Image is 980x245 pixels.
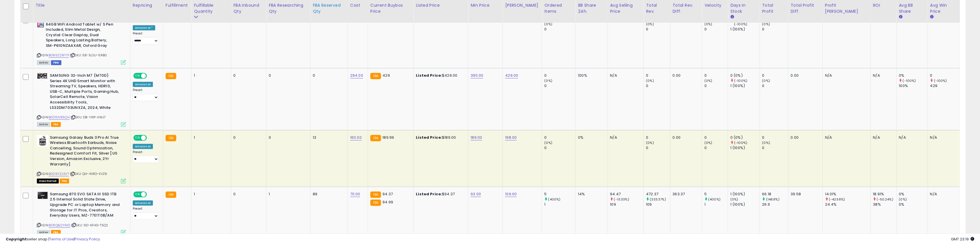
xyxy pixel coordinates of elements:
[37,135,48,146] img: 413kP+TefdL._SL40_.jpg
[791,73,818,78] div: 0.00
[899,192,928,197] div: 0%
[762,27,788,32] div: 0
[133,88,159,101] div: Preset:
[416,192,464,197] div: $94.37
[350,191,360,197] a: 70.00
[133,32,159,45] div: Preset:
[416,73,464,78] div: $429.00
[610,73,639,78] div: N/A
[382,135,394,140] span: 189.99
[133,25,155,30] div: Amazon AI *
[49,115,70,120] a: B0D1DV85QH
[930,2,957,14] div: Avg Win Price
[269,2,308,14] div: FBA Researching Qty
[704,73,728,78] div: 0
[544,27,575,32] div: 0
[730,73,760,78] div: 0 (0%)
[313,192,343,197] div: 89
[646,192,670,197] div: 472.37
[899,2,925,14] div: Avg BB Share
[46,16,116,50] b: SAMSUNG Galaxy Tab S6 Lite 10.4" 64GB WiFi Android Tablet w/ S Pen Included, Slim Metal Design, C...
[471,191,481,197] a: 93.00
[610,135,639,140] div: N/A
[75,236,100,242] a: Privacy Policy
[873,73,892,78] div: N/A
[730,197,738,202] small: (0%)
[708,197,721,202] small: (400%)
[505,2,539,8] div: [PERSON_NAME]
[313,73,343,78] div: 0
[70,53,107,57] span: | SKU: 58-5LSU-6RB0
[134,192,141,197] span: ON
[646,202,670,207] div: 109
[37,73,126,126] div: ASIN:
[416,191,442,197] b: Listed Price:
[313,2,345,14] div: FBA Reserved Qty
[825,73,866,78] div: N/A
[313,135,343,140] div: 13
[730,83,760,88] div: 1 (100%)
[166,73,176,79] small: FBA
[71,115,106,119] span: | SKU: DB-YXIP-AWJ7
[578,135,603,140] div: 0%
[899,14,903,20] small: Avg BB Share.
[930,14,934,20] small: Avg Win Price.
[50,73,120,112] b: SAMSUNG 32-Inch M7 (M70D) Series 4K UHD Smart Monitor with Streaming TV, Speakers, HDR10, USB-C, ...
[646,78,654,83] small: (0%)
[762,202,788,207] div: 26.6
[614,197,629,202] small: (-13.33%)
[825,192,871,197] div: 14.01%
[70,171,107,176] span: | SKU: QH-4VRO-XVZ6
[416,135,442,140] b: Listed Price:
[646,22,654,26] small: (0%)
[673,73,698,78] div: 0.00
[194,192,226,197] div: 1
[762,192,788,197] div: 66.18
[899,135,923,140] div: N/A
[610,192,644,197] div: 94.47
[762,2,786,14] div: Total Profit
[873,135,892,140] div: N/A
[825,2,868,14] div: Profit [PERSON_NAME]
[899,73,928,78] div: 0%
[762,22,770,26] small: (0%)
[71,223,108,227] span: | SKU: 9D-KFHG-T5Q2
[734,22,747,26] small: (-100%)
[133,82,153,87] div: Amazon AI
[730,202,760,207] div: 1 (100%)
[350,135,362,140] a: 160.00
[730,14,734,20] small: Days In Stock.
[544,192,575,197] div: 5
[471,135,482,140] a: 189.00
[370,2,411,14] div: Current Buybox Price
[930,135,955,140] div: N/A
[505,135,517,140] a: 198.00
[544,2,573,14] div: Ordered Items
[544,22,552,26] small: (0%)
[578,192,603,197] div: 14%
[704,145,728,151] div: 0
[194,2,228,14] div: Fulfillable Quantity
[903,78,916,83] small: (-100%)
[382,191,393,197] span: 94.37
[704,192,728,197] div: 5
[51,122,61,127] span: FBA
[37,179,59,184] span: All listings that are unavailable for purchase on Amazon for any reason other than out-of-stock
[505,191,517,197] a: 109.00
[50,135,120,168] b: Samsung Galaxy Buds 3 Pro AI True Wireless Bluetooth Earbuds, Noise Cancelling, Sound Optimizatio...
[416,2,466,8] div: Listed Price
[544,140,552,145] small: (0%)
[146,135,155,140] span: OFF
[730,135,760,140] div: 0 (0%)
[646,145,670,151] div: 0
[704,78,712,83] small: (0%)
[578,2,605,14] div: BB Share 24h.
[544,135,575,140] div: 0
[762,78,770,83] small: (0%)
[166,135,176,141] small: FBA
[791,135,818,140] div: 0.00
[194,135,226,140] div: 1
[194,73,226,78] div: 1
[650,197,666,202] small: (333.37%)
[646,2,668,14] div: Total Rev.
